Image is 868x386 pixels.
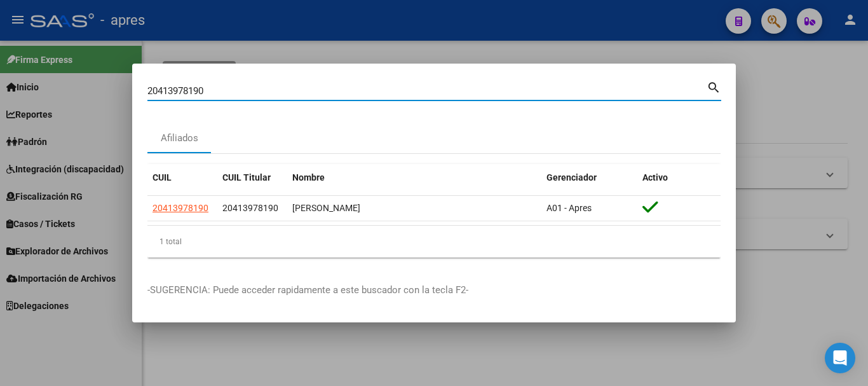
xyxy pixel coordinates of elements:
datatable-header-cell: Gerenciador [541,164,637,191]
span: 20413978190 [153,203,208,213]
span: 20413978190 [222,203,278,213]
p: -SUGERENCIA: Puede acceder rapidamente a este buscador con la tecla F2- [147,283,721,298]
span: A01 - Apres [546,203,592,213]
span: CUIL Titular [222,172,271,183]
datatable-header-cell: CUIL Titular [217,164,287,191]
span: Activo [642,172,668,183]
datatable-header-cell: Activo [637,164,721,191]
span: Nombre [292,172,325,183]
div: 1 total [147,226,721,258]
datatable-header-cell: CUIL [147,164,217,191]
datatable-header-cell: Nombre [287,164,541,191]
div: [PERSON_NAME] [292,201,536,216]
span: Gerenciador [546,172,597,183]
span: CUIL [153,172,172,183]
div: Open Intercom Messenger [825,343,855,373]
div: Afiliados [161,131,198,146]
mat-icon: search [707,79,721,94]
